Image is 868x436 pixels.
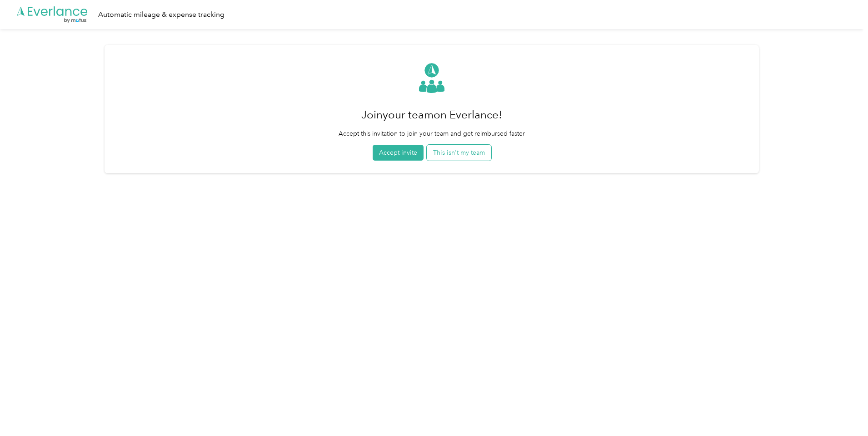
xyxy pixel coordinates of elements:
[427,145,491,161] button: This isn't my team
[817,385,868,436] iframe: Everlance-gr Chat Button Frame
[339,129,525,138] p: Accept this invitation to join your team and get reimbursed faster
[98,9,224,20] div: Automatic mileage & expense tracking
[339,104,525,126] h1: Join your team on Everlance!
[373,145,424,161] button: Accept invite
